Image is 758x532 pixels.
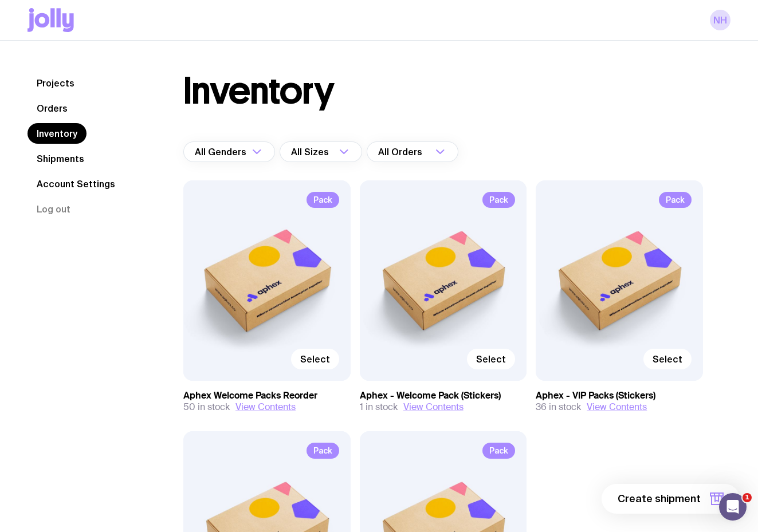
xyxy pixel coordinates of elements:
button: View Contents [235,401,296,413]
span: 36 in stock [536,401,581,413]
div: Search for option [183,141,275,162]
iframe: Intercom live chat [719,493,747,521]
span: 50 in stock [183,401,230,413]
span: All Genders [195,141,249,162]
span: Pack [307,443,339,459]
input: Search for option [331,141,336,162]
button: Log out [28,199,80,219]
span: Select [300,353,330,365]
a: Projects [28,73,84,93]
span: Select [653,353,682,365]
input: Search for option [425,141,432,162]
span: Pack [307,192,339,208]
div: Search for option [280,141,362,162]
span: Pack [482,192,515,208]
span: Pack [482,443,515,459]
span: Pack [659,192,692,208]
span: 1 in stock [360,401,398,413]
a: Inventory [28,123,87,144]
button: Create shipment [602,484,740,514]
span: Create shipment [618,492,701,506]
a: Orders [28,98,77,119]
h1: Inventory [183,73,334,109]
span: 1 [743,493,752,502]
span: Select [476,353,506,365]
span: All Orders [378,141,425,162]
button: View Contents [403,401,464,413]
a: NH [710,10,730,30]
button: View Contents [587,401,647,413]
a: Shipments [28,148,93,169]
h3: Aphex - VIP Packs (Stickers) [536,390,703,401]
span: All Sizes [291,141,331,162]
a: Account Settings [28,174,124,194]
div: Search for option [367,141,458,162]
h3: Aphex - Welcome Pack (Stickers) [360,390,527,401]
h3: Aphex Welcome Packs Reorder [183,390,351,401]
